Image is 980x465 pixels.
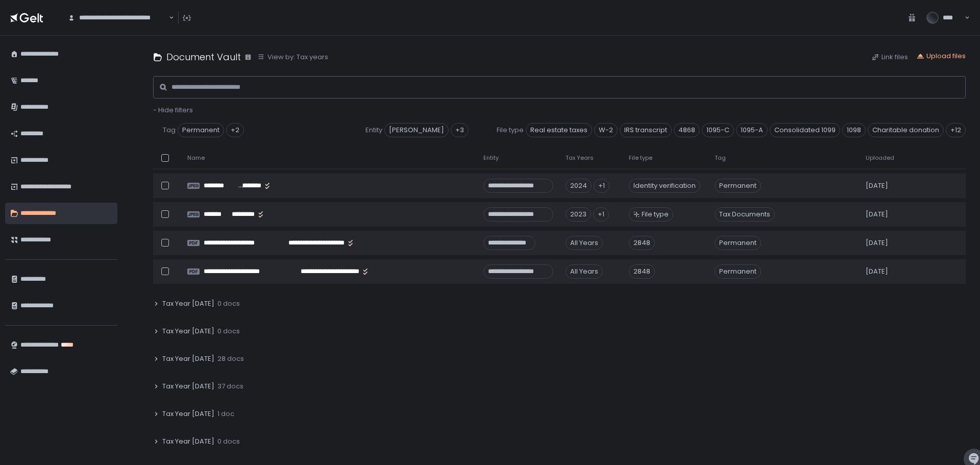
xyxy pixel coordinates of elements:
[715,264,761,279] span: Permanent
[187,154,205,162] span: Name
[451,123,469,137] div: +3
[871,53,908,62] button: Link files
[162,354,214,363] span: Tax Year [DATE]
[629,154,652,162] span: File type
[226,123,244,137] div: +2
[715,179,761,193] span: Permanent
[497,126,524,135] span: File type
[167,13,168,23] input: Search for option
[166,50,241,64] h1: Document Vault
[217,327,240,336] span: 0 docs
[217,354,244,363] span: 28 docs
[257,53,328,62] button: View by: Tax years
[715,236,761,250] span: Permanent
[715,207,775,222] span: Tax Documents
[866,238,888,248] span: [DATE]
[866,210,888,219] span: [DATE]
[620,123,672,137] span: IRS transcript
[566,179,592,193] div: 2024
[916,52,966,61] button: Upload files
[629,179,700,193] div: Identity verification
[866,181,888,190] span: [DATE]
[163,126,176,135] span: Tag
[566,154,594,162] span: Tax Years
[178,123,224,137] span: Permanent
[566,236,603,250] div: All Years
[866,267,888,276] span: [DATE]
[593,207,609,222] div: +1
[384,123,449,137] span: [PERSON_NAME]
[217,437,240,446] span: 0 docs
[674,123,700,137] span: 4868
[217,409,234,419] span: 1 doc
[736,123,768,137] span: 1095-A
[162,299,214,308] span: Tax Year [DATE]
[946,123,966,137] div: +12
[483,154,499,162] span: Entity
[162,382,214,391] span: Tax Year [DATE]
[629,236,655,250] div: 2848
[566,207,591,222] div: 2023
[702,123,734,137] span: 1095-C
[61,7,174,29] div: Search for option
[217,382,243,391] span: 37 docs
[162,437,214,446] span: Tax Year [DATE]
[217,299,240,308] span: 0 docs
[594,179,609,193] div: +1
[770,123,840,137] span: Consolidated 1099
[868,123,944,137] span: Charitable donation
[629,264,655,279] div: 2848
[162,409,214,419] span: Tax Year [DATE]
[162,327,214,336] span: Tax Year [DATE]
[594,123,618,137] span: W-2
[365,126,382,135] span: Entity
[153,106,193,115] button: - Hide filters
[866,154,894,162] span: Uploaded
[715,154,726,162] span: Tag
[566,264,603,279] div: All Years
[842,123,866,137] span: 1098
[642,210,669,219] span: File type
[526,123,592,137] span: Real estate taxes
